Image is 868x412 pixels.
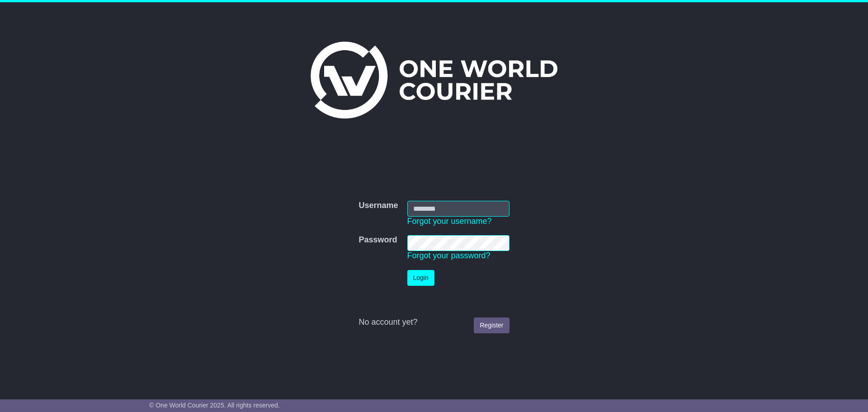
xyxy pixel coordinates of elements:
a: Forgot your username? [407,217,492,226]
div: No account yet? [359,317,509,327]
label: Username [359,201,398,211]
span: © One World Courier 2025. All rights reserved. [149,402,280,409]
label: Password [359,235,397,245]
img: One World [311,42,557,118]
button: Login [407,270,434,286]
a: Forgot your password? [407,251,491,260]
a: Register [474,317,509,333]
